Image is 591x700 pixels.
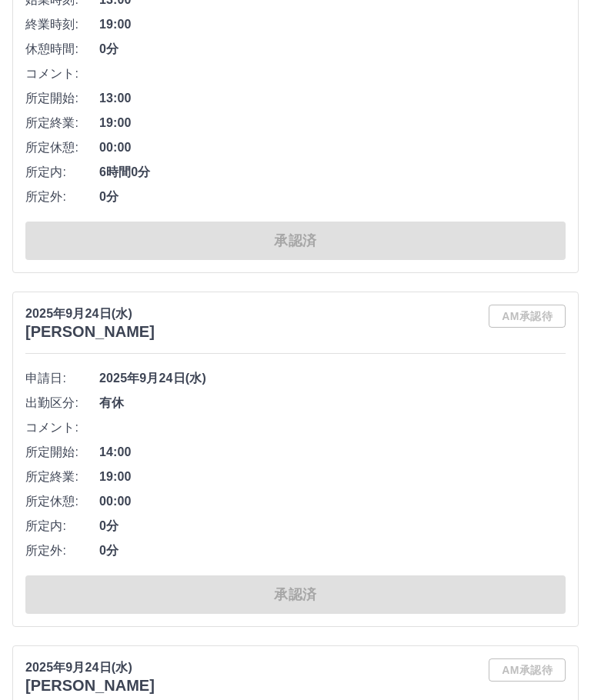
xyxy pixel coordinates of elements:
[25,517,99,535] span: 所定内:
[25,305,155,323] p: 2025年9月24日(水)
[25,40,99,58] span: 休憩時間:
[99,369,566,388] span: 2025年9月24日(水)
[99,114,566,132] span: 19:00
[25,492,99,511] span: 所定休憩:
[25,542,99,560] span: 所定外:
[99,15,566,34] span: 19:00
[25,677,155,695] h3: [PERSON_NAME]
[25,114,99,132] span: 所定終業:
[99,394,566,412] span: 有休
[25,15,99,34] span: 終業時刻:
[99,188,566,206] span: 0分
[25,89,99,108] span: 所定開始:
[99,492,566,511] span: 00:00
[25,65,99,83] span: コメント:
[99,443,566,462] span: 14:00
[99,163,566,182] span: 6時間0分
[99,138,566,157] span: 00:00
[25,418,99,437] span: コメント:
[25,323,155,341] h3: [PERSON_NAME]
[99,517,566,535] span: 0分
[99,468,566,486] span: 19:00
[25,658,155,677] p: 2025年9月24日(水)
[25,188,99,206] span: 所定外:
[99,40,566,58] span: 0分
[25,369,99,388] span: 申請日:
[25,468,99,486] span: 所定終業:
[25,138,99,157] span: 所定休憩:
[99,542,566,560] span: 0分
[99,89,566,108] span: 13:00
[25,394,99,412] span: 出勤区分:
[25,163,99,182] span: 所定内:
[25,443,99,462] span: 所定開始:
